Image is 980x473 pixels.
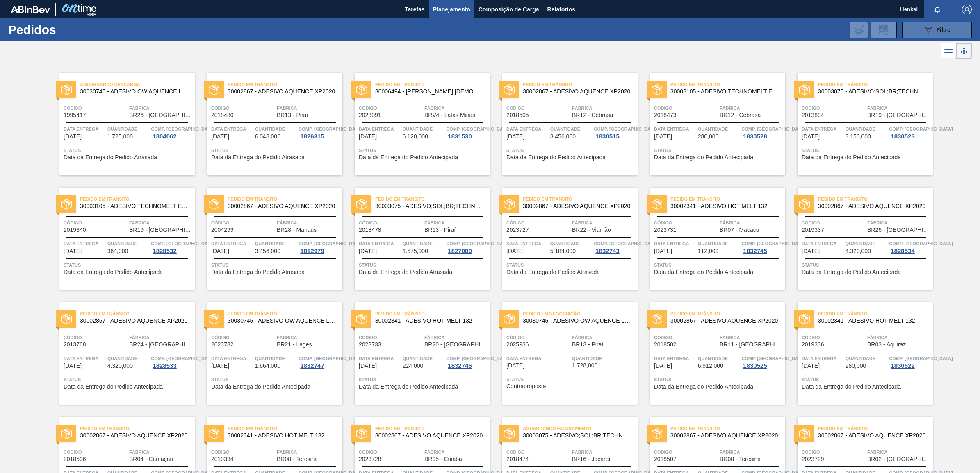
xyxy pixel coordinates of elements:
span: Código [802,104,865,112]
span: Pedido em Trânsito [818,195,933,203]
span: 2023727 [506,227,529,233]
span: Fábrica [867,104,931,112]
span: 30002341 - ADESIVO HOT MELT 132 [670,203,779,209]
span: Quantidade [550,125,592,133]
span: Pedido em Trânsito [523,80,638,88]
span: 30030745 - ADESIVO OW AQUENCE LG 30 MCR [228,318,336,324]
span: BR19 - Nova Rio [867,112,931,118]
img: status [209,84,219,95]
button: Notificações [924,4,950,15]
span: Tarefas [405,5,425,14]
span: Status [506,146,636,154]
span: Pedido em Trânsito [375,195,490,203]
span: 2004299 [211,227,234,233]
span: Data entrega [211,354,253,362]
span: Comp. Carga [299,240,362,248]
span: Quantidade [698,125,740,133]
span: 2018473 [654,112,677,118]
span: Data da Entrega do Pedido Atrasada [64,154,157,161]
span: Status [654,261,783,269]
a: statusPedido em Trânsito30002867 - ADESIVO AQUENCE XP2020Código2023727FábricaBR22 - ViamãoData en... [490,188,638,290]
span: Código [654,333,718,342]
span: Quantidade [107,240,149,248]
span: Quantidade [107,354,149,362]
span: Código [211,333,275,342]
img: status [356,84,367,95]
a: statusPedido em Trânsito30002867 - ADESIVO AQUENCE XP2020Código2019337FábricaBR26 - [GEOGRAPHIC_D... [785,188,933,290]
span: 280,000 [846,363,866,369]
span: Comp. Carga [741,125,805,133]
div: 1828532 [151,248,178,254]
a: Comp. [GEOGRAPHIC_DATA]1828533 [151,354,193,369]
span: Data da Entrega do Pedido Antecipada [359,154,458,161]
span: Status [654,146,783,154]
a: statusPedido em Trânsito30003105 - ADESIVO TECHNOMELT EM 362Código2019340FábricaBR19 - [GEOGRAPHI... [47,188,195,290]
a: Comp. [GEOGRAPHIC_DATA]1830525 [741,354,783,369]
span: BR07 - Macacu [720,227,759,233]
span: Comp. Carga [151,240,214,248]
span: 364,000 [107,248,128,254]
span: 18/09/2025 [359,363,377,369]
span: BR13 - Piraí [424,227,456,233]
span: 6.120,000 [403,134,428,140]
img: status [504,199,515,210]
span: 30002867 - ADESIVO AQUENCE XP2020 [228,203,336,209]
img: status [61,199,72,210]
span: Data entrega [802,125,843,133]
span: BR11 - São Luís [720,342,783,348]
a: statusPedido em Trânsito30003075 - ADESIVO;SOL;BR;TECHNOMELT SUPRA HT 35125Código2013804FábricaBR... [785,73,933,175]
span: Fábrica [867,333,931,342]
a: statusPedido em Trânsito30002341 - ADESIVO HOT MELT 132Código2019336FábricaBR03 - AquirazData ent... [785,302,933,405]
span: Data da Entrega do Pedido Atrasada [211,269,305,275]
a: Comp. [GEOGRAPHIC_DATA]1831530 [446,125,488,140]
img: status [652,199,662,210]
img: status [61,84,72,95]
div: 1830528 [741,133,768,140]
span: 224,000 [403,363,424,369]
img: status [652,84,662,95]
img: status [799,199,810,210]
span: Código [211,104,275,112]
span: BR24 - Ponta Grossa [129,342,193,348]
span: Quantidade [255,240,297,248]
span: Pedido em Trânsito [818,310,933,318]
span: 14/09/2025 [64,248,82,254]
span: Comp. Carga [741,240,805,248]
span: BR12 - Cebrasa [720,112,761,118]
img: status [504,314,515,324]
span: Fábrica [720,219,783,227]
span: 18/09/2025 [802,248,820,254]
span: Status [359,146,488,154]
div: 1830525 [741,362,768,369]
span: Data da Entrega do Pedido Atrasada [359,269,452,275]
span: 30006494 - COMPOSTO VEDANTE; TAMPA [375,88,483,95]
img: status [356,199,367,210]
span: Comp. Carga [151,125,214,133]
span: Quantidade [255,354,297,362]
a: statusAguardando Descarga30030745 - ADESIVO OW AQUENCE LG 30 MCRCódigo1995417FábricaBR26 - [GEOGR... [47,73,195,175]
span: Fábrica [572,333,636,342]
span: Fábrica [867,219,931,227]
a: statusPedido em Trânsito30002867 - ADESIVO AQUENCE XP2020Código2004299FábricaBR28 - ManausData en... [195,188,342,290]
a: statusPedido em Negociação30030745 - ADESIVO OW AQUENCE LG 30 MCRCódigo2025936FábricaBR13 - Piraí... [490,302,638,405]
img: Logout [962,5,972,14]
span: Fábrica [572,219,636,227]
a: statusPedido em Trânsito30006494 - [PERSON_NAME] [DEMOGRAPHIC_DATA]; [GEOGRAPHIC_DATA]Código20230... [342,73,490,175]
span: Relatórios [547,5,575,14]
span: Quantidade [698,240,740,248]
div: 1830522 [889,362,916,369]
span: 13/09/2025 [654,134,672,140]
span: Data entrega [506,125,548,133]
div: 1832746 [446,362,473,369]
span: Data entrega [506,240,548,248]
img: status [356,314,367,324]
span: Fábrica [277,219,340,227]
a: Comp. [GEOGRAPHIC_DATA]1832746 [446,354,488,369]
span: Data da Entrega do Pedido Antecipada [802,154,901,161]
span: BR21 - Lages [277,342,312,348]
span: Status [211,146,340,154]
span: Data da Entrega do Pedido Atrasada [211,154,305,161]
span: Data entrega [654,240,696,248]
span: Comp. Carga [594,125,657,133]
span: Data da Entrega do Pedido Antecipada [64,269,163,275]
